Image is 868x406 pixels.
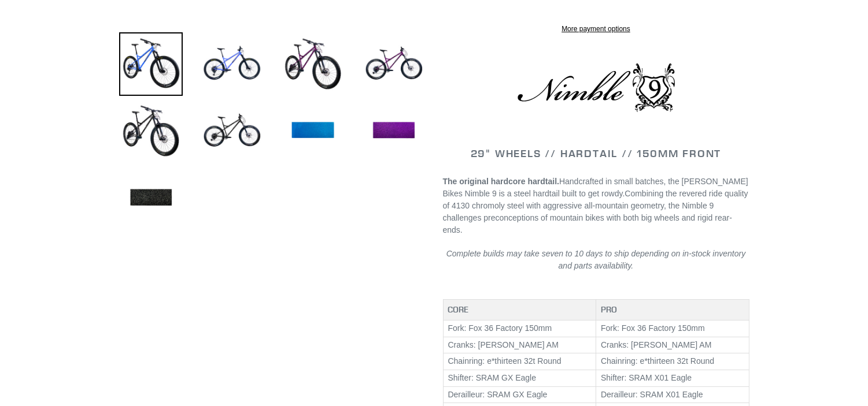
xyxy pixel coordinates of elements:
img: Load image into Gallery viewer, NIMBLE 9 - Complete Bike [281,99,345,163]
td: Derailleur: SRAM X01 Eagle [596,386,749,403]
span: Handcrafted in small batches, the [PERSON_NAME] Bikes Nimble 9 is a steel hardtail built to get r... [443,177,748,198]
td: Shifter: SRAM GX Eagle [443,370,596,387]
span: 29" WHEELS // HARDTAIL // 150MM FRONT [471,147,722,160]
td: Shifter: SRAM X01 Eagle [596,370,749,387]
img: Load image into Gallery viewer, NIMBLE 9 - Complete Bike [119,166,183,230]
th: CORE [443,299,596,321]
em: Complete builds may take seven to 10 days to ship depending on in-stock inventory and parts avail... [446,249,746,270]
td: Fork: Fox 36 Factory 150mm [596,321,749,337]
img: Load image into Gallery viewer, NIMBLE 9 - Complete Bike [362,99,426,163]
img: Load image into Gallery viewer, NIMBLE 9 - Complete Bike [281,32,345,96]
td: Chainring: e*thirteen 32t Round [596,353,749,370]
td: Cranks: [PERSON_NAME] AM [596,337,749,353]
img: Load image into Gallery viewer, NIMBLE 9 - Complete Bike [119,99,183,163]
strong: The original hardcore hardtail. [443,177,559,186]
img: Load image into Gallery viewer, NIMBLE 9 - Complete Bike [200,99,264,163]
th: PRO [596,299,749,321]
img: Load image into Gallery viewer, NIMBLE 9 - Complete Bike [200,32,264,96]
a: More payment options [446,24,747,34]
td: Fork: Fox 36 Factory 150mm [443,321,596,337]
td: Derailleur: SRAM GX Eagle [443,386,596,403]
td: Chainring: e*thirteen 32t Round [443,353,596,370]
img: Load image into Gallery viewer, NIMBLE 9 - Complete Bike [119,32,183,96]
td: Cranks: [PERSON_NAME] AM [443,337,596,353]
img: Load image into Gallery viewer, NIMBLE 9 - Complete Bike [362,32,426,96]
